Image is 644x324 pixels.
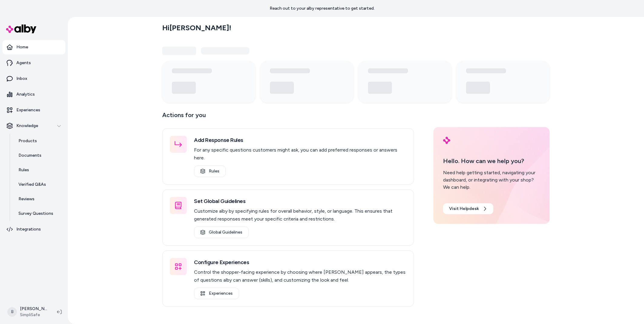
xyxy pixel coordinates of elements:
[2,119,65,133] button: Knowledge
[2,71,65,86] a: Inbox
[16,123,38,129] p: Knowledge
[194,146,406,162] p: For any specific questions customers might ask, you can add preferred responses or answers here.
[18,138,37,144] p: Products
[443,137,450,144] img: alby Logo
[194,197,406,205] h3: Set Global Guidelines
[12,206,65,221] a: Survey Questions
[20,312,47,318] span: SimpliSafe
[18,211,53,217] p: Survey Questions
[194,288,239,299] a: Experiences
[12,192,65,206] a: Reviews
[18,152,41,159] p: Documents
[270,5,375,11] p: Reach out to your alby representative to get started.
[12,163,65,177] a: Rules
[194,207,406,223] p: Customize alby by specifying rules for overall behavior, style, or language. This ensures that ge...
[12,134,65,148] a: Products
[18,196,34,202] p: Reviews
[443,156,540,165] p: Hello. How can we help you?
[4,302,52,322] button: B[PERSON_NAME]SimpliSafe
[20,306,47,312] p: [PERSON_NAME]
[2,56,65,70] a: Agents
[7,307,17,317] span: B
[443,169,540,191] div: Need help getting started, navigating your dashboard, or integrating with your shop? We can help.
[16,107,40,113] p: Experiences
[162,23,231,32] h2: Hi [PERSON_NAME] !
[194,227,249,238] a: Global Guidelines
[2,40,65,54] a: Home
[12,177,65,192] a: Verified Q&As
[194,268,406,284] p: Control the shopper-facing experience by choosing where [PERSON_NAME] appears, the types of quest...
[18,167,29,173] p: Rules
[16,91,35,97] p: Analytics
[2,222,65,237] a: Integrations
[16,76,27,82] p: Inbox
[194,165,226,177] a: Rules
[2,103,65,117] a: Experiences
[12,148,65,163] a: Documents
[16,226,41,232] p: Integrations
[162,110,414,125] p: Actions for you
[2,87,65,102] a: Analytics
[18,182,46,188] p: Verified Q&As
[6,25,36,33] img: alby Logo
[194,136,406,144] h3: Add Response Rules
[16,44,28,50] p: Home
[194,258,406,267] h3: Configure Experiences
[16,60,31,66] p: Agents
[443,203,493,214] a: Visit Helpdesk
